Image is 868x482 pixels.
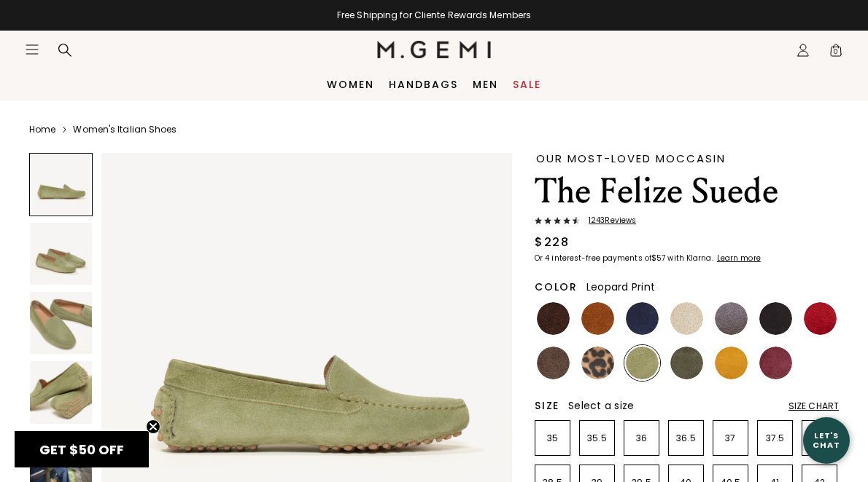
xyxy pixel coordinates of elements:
img: The Felize Suede [30,361,92,423]
a: Men [473,79,498,90]
img: Gray [715,302,748,335]
h2: Color [535,281,578,293]
img: Mushroom [537,347,570,379]
p: 36 [624,432,659,444]
img: Latte [670,302,703,335]
img: Pistachio [626,347,659,379]
div: $228 [535,234,569,251]
div: Our Most-Loved Moccasin [536,153,839,164]
a: 1243Reviews [535,216,839,228]
klarna-placement-style-body: with Klarna [667,253,715,264]
a: Learn more [716,254,761,263]
p: 37.5 [758,432,792,444]
a: Sale [513,79,541,90]
img: The Felize Suede [30,223,92,285]
p: 36.5 [669,432,703,444]
img: M.Gemi [377,41,492,58]
p: 37 [713,432,748,444]
div: Size Chart [788,400,839,412]
h2: Size [535,400,559,411]
button: Close teaser [146,419,160,434]
img: Burgundy [759,347,792,379]
klarna-placement-style-body: Or 4 interest-free payments of [535,253,651,264]
div: Let's Chat [803,431,850,449]
span: Leopard Print [586,280,655,294]
span: Select a size [568,398,634,413]
img: The Felize Suede [30,292,92,354]
a: Women [327,79,374,90]
img: Midnight Blue [626,302,659,335]
p: 35 [535,432,570,444]
img: Saddle [581,302,614,335]
div: GET $50 OFFClose teaser [15,431,149,467]
img: Black [759,302,792,335]
img: Sunflower [715,347,748,379]
img: Chocolate [537,302,570,335]
p: 38 [802,432,837,444]
img: Olive [670,347,703,379]
a: Women's Italian Shoes [73,124,177,135]
h1: The Felize Suede [535,171,839,212]
p: 35.5 [580,432,614,444]
span: 1243 Review s [580,216,636,225]
klarna-placement-style-cta: Learn more [717,253,761,264]
span: GET $50 OFF [39,440,124,459]
span: 0 [829,46,843,60]
a: Home [29,124,55,135]
img: Leopard Print [581,347,614,379]
button: Open site menu [25,42,39,57]
img: Sunset Red [804,302,837,335]
a: Handbags [389,79,458,90]
klarna-placement-style-amount: $57 [651,253,665,264]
